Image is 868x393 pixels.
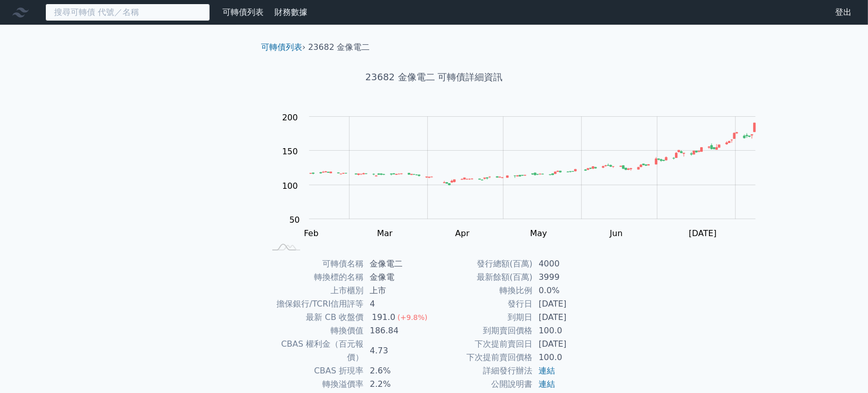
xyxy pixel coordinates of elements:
a: 可轉債列表 [261,42,302,52]
td: 擔保銀行/TCRI信用評等 [265,297,363,311]
g: Chart [277,113,771,260]
td: 下次提前賣回價格 [434,351,532,364]
td: 100.0 [532,324,603,337]
li: 23682 金像電二 [308,41,370,53]
td: 100.0 [532,351,603,364]
li: › [261,41,305,53]
a: 連結 [539,366,555,376]
td: 發行日 [434,297,532,311]
td: 到期賣回價格 [434,324,532,337]
a: 財務數據 [274,7,307,17]
td: 公開說明書 [434,378,532,391]
td: 4000 [532,257,603,271]
tspan: 100 [282,181,298,191]
td: CBAS 折現率 [265,364,363,378]
td: 4.73 [363,337,434,364]
td: 金像電 [363,271,434,284]
td: 下次提前賣回日 [434,337,532,351]
a: 可轉債列表 [222,7,264,17]
td: [DATE] [532,311,603,324]
td: 最新 CB 收盤價 [265,311,363,324]
td: 金像電二 [363,257,434,271]
td: 轉換溢價率 [265,378,363,391]
input: 搜尋可轉債 代號／名稱 [45,4,210,21]
tspan: 50 [289,215,300,225]
td: 到期日 [434,311,532,324]
tspan: Apr [455,228,470,238]
td: CBAS 權利金（百元報價） [265,337,363,364]
td: 0.0% [532,284,603,297]
g: Series [310,123,756,185]
td: 4 [363,297,434,311]
tspan: Feb [304,228,318,238]
td: 轉換標的名稱 [265,271,363,284]
td: [DATE] [532,297,603,311]
td: 詳細發行辦法 [434,364,532,378]
td: 186.84 [363,324,434,337]
td: 發行總額(百萬) [434,257,532,271]
td: 上市櫃別 [265,284,363,297]
span: (+9.8%) [397,313,427,321]
tspan: 150 [282,147,298,157]
td: 轉換比例 [434,284,532,297]
tspan: May [530,228,547,238]
td: 最新餘額(百萬) [434,271,532,284]
a: 連結 [539,379,555,389]
td: 轉換價值 [265,324,363,337]
div: 191.0 [370,311,397,324]
tspan: Mar [377,228,393,238]
td: 上市 [363,284,434,297]
a: 登出 [827,4,860,21]
td: [DATE] [532,337,603,351]
tspan: Jun [610,228,623,238]
td: 可轉債名稱 [265,257,363,271]
h1: 23682 金像電二 可轉債詳細資訊 [253,70,615,84]
tspan: 200 [282,113,298,122]
tspan: [DATE] [689,228,717,238]
td: 3999 [532,271,603,284]
td: 2.6% [363,364,434,378]
td: 2.2% [363,378,434,391]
